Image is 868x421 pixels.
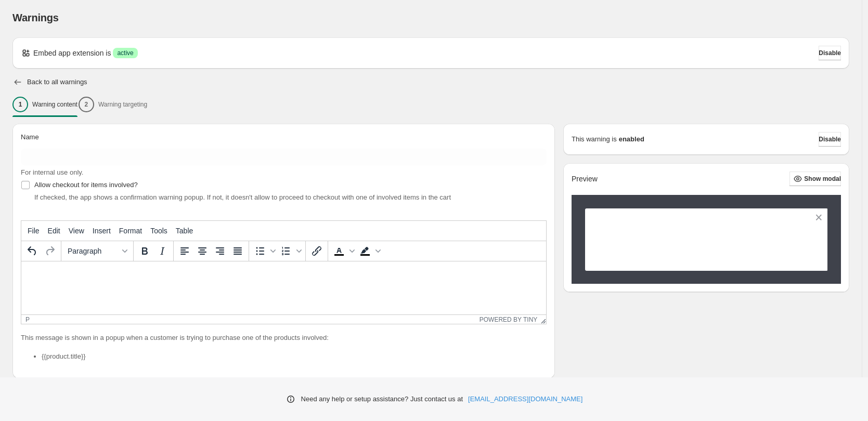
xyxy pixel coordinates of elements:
[789,172,841,186] button: Show modal
[12,97,28,112] div: 1
[330,242,356,260] div: Text color
[32,100,77,109] p: Warning content
[176,227,193,235] span: Table
[21,168,83,176] span: For internal use only.
[804,175,841,183] span: Show modal
[21,133,39,141] span: Name
[41,242,59,260] button: Redo
[33,48,111,58] p: Embed app extension is
[619,134,644,144] strong: enabled
[34,181,138,189] span: Allow checkout for items involved?
[819,49,841,57] span: Disable
[34,193,451,201] span: If checked, the app shows a confirmation warning popup. If not, it doesn't allow to proceed to ch...
[819,46,841,60] button: Disable
[572,134,617,144] p: This warning is
[28,227,40,235] span: File
[153,242,171,260] button: Italic
[25,316,30,323] div: p
[193,242,211,260] button: Align center
[12,94,77,115] button: 1Warning content
[308,242,326,260] button: Insert/edit link
[21,333,547,343] p: This message is shown in a popup when a customer is trying to purchase one of the products involved:
[819,132,841,147] button: Disable
[356,242,382,260] div: Background color
[42,351,547,362] li: {{product.title}}
[537,315,546,324] div: Resize
[150,227,167,235] span: Tools
[819,135,841,143] span: Disable
[468,394,582,404] a: [EMAIL_ADDRESS][DOMAIN_NAME]
[63,242,131,260] button: Formats
[12,12,59,23] span: Warnings
[277,242,303,260] div: Numbered list
[229,242,247,260] button: Justify
[68,247,119,255] span: Paragraph
[93,227,111,235] span: Insert
[117,49,133,57] span: active
[21,261,546,314] iframe: Rich Text Area
[211,242,229,260] button: Align right
[69,227,84,235] span: View
[251,242,277,260] div: Bullet list
[136,242,153,260] button: Bold
[480,316,538,323] a: Powered by Tiny
[27,78,87,86] h2: Back to all warnings
[119,227,142,235] span: Format
[23,242,41,260] button: Undo
[176,242,193,260] button: Align left
[48,227,60,235] span: Edit
[572,175,598,183] h2: Preview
